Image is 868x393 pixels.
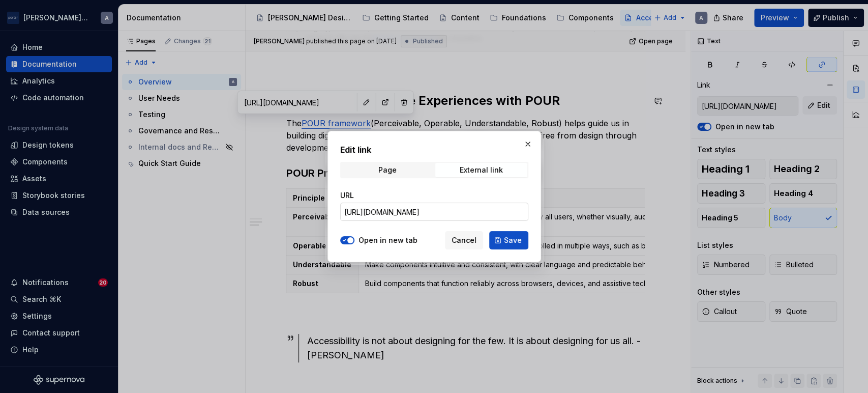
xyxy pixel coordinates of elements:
span: Save [504,235,522,245]
button: Save [489,231,528,249]
label: Open in new tab [358,235,417,245]
div: External link [460,166,503,174]
h2: Edit link [340,144,528,156]
label: URL [340,190,354,201]
button: Cancel [445,231,483,249]
input: https:// [340,203,528,221]
span: Cancel [452,235,476,245]
div: Page [378,166,396,174]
